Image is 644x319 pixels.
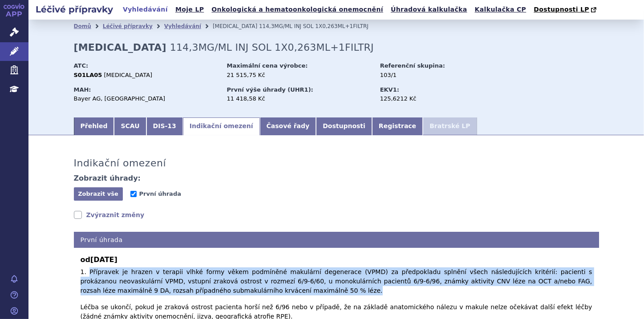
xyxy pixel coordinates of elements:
a: Indikační omezení [183,117,260,135]
strong: [MEDICAL_DATA] [74,42,166,53]
span: [MEDICAL_DATA] [213,23,257,29]
a: Časové řady [260,117,316,135]
a: Domů [74,23,91,29]
a: Vyhledávání [164,23,201,29]
h2: Léčivé přípravky [28,3,120,16]
strong: První výše úhrady (UHR1): [227,86,313,93]
div: 125,6212 Kč [380,95,480,103]
strong: ATC: [74,62,89,69]
h4: První úhrada [74,232,599,248]
div: 103/1 [380,71,480,79]
a: Moje LP [173,4,207,16]
a: Kalkulačka CP [472,4,529,16]
a: Přehled [74,117,114,135]
div: Bayer AG, [GEOGRAPHIC_DATA] [74,95,219,103]
div: 21 515,75 Kč [227,71,372,79]
strong: Maximální cena výrobce: [227,62,308,69]
span: [MEDICAL_DATA] [104,72,153,78]
a: Léčivé přípravky [103,23,153,29]
a: Zvýraznit změny [74,210,145,219]
span: Dostupnosti LP [534,6,589,13]
div: 11 418,58 Kč [227,95,372,103]
a: Registrace [372,117,423,135]
a: Dostupnosti LP [531,4,601,16]
a: SCAU [114,117,146,135]
button: Zobrazit vše [74,187,123,201]
a: Dostupnosti [316,117,372,135]
strong: MAH: [74,86,91,93]
span: První úhrada [139,190,181,197]
h3: Indikační omezení [74,157,166,169]
span: 114,3MG/ML INJ SOL 1X0,263ML+1FILTRJ [259,23,369,29]
span: [DATE] [90,255,117,264]
a: DIS-13 [146,117,183,135]
span: Zobrazit vše [78,190,118,197]
a: Vyhledávání [120,4,170,16]
h4: Zobrazit úhrady: [74,174,141,183]
strong: EKV1: [380,86,399,93]
strong: Referenční skupina: [380,62,445,69]
input: První úhrada [130,191,137,197]
a: Úhradová kalkulačka [388,4,470,16]
b: od [81,254,592,265]
span: 114,3MG/ML INJ SOL 1X0,263ML+1FILTRJ [170,42,374,53]
strong: S01LA05 [74,72,102,78]
a: Onkologická a hematoonkologická onemocnění [209,4,386,16]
